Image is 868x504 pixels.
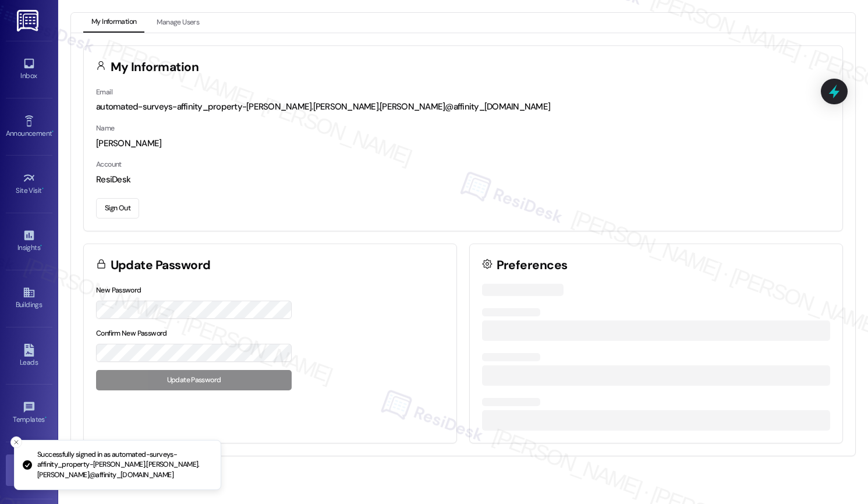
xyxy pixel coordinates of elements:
[6,454,52,486] a: Account
[96,87,112,97] label: Email
[37,450,211,481] p: Successfully signed in as automated-surveys-affinity_property-[PERSON_NAME].[PERSON_NAME].[PERSON...
[6,54,52,85] a: Inbox
[111,259,211,272] h3: Update Password
[6,283,52,314] a: Buildings
[96,101,830,113] div: automated-surveys-affinity_property-[PERSON_NAME].[PERSON_NAME].[PERSON_NAME]@affinity_[DOMAIN_NAME]
[6,397,52,429] a: Templates •
[148,13,207,33] button: Manage Users
[96,286,141,295] label: New Password
[96,329,167,338] label: Confirm New Password
[83,13,144,33] button: My Information
[42,185,44,193] span: •
[52,128,54,136] span: •
[96,198,139,218] button: Sign Out
[6,225,52,257] a: Insights •
[17,10,41,31] img: ResiDesk Logo
[96,124,115,133] label: Name
[96,160,122,169] label: Account
[6,168,52,200] a: Site Visit •
[45,414,47,422] span: •
[40,242,42,250] span: •
[96,174,830,186] div: ResiDesk
[111,61,199,73] h3: My Information
[497,259,568,272] h3: Preferences
[10,436,22,448] button: Close toast
[96,138,830,150] div: [PERSON_NAME]
[6,340,52,372] a: Leads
